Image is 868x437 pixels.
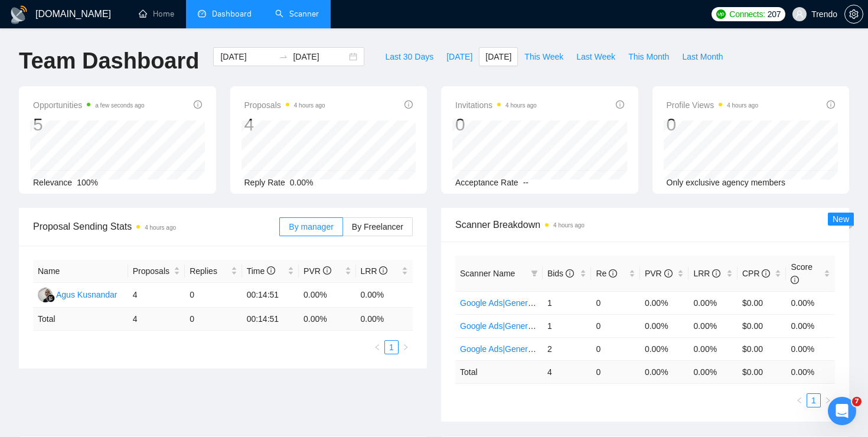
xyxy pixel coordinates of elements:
span: right [402,344,409,351]
span: Invitations [455,98,537,112]
div: Agus Kusnandar [56,288,118,301]
a: Google Ads|General|[GEOGRAPHIC_DATA]| [460,298,625,308]
td: 0.00 % [640,360,689,383]
span: info-circle [762,269,770,278]
li: Previous Page [792,393,807,407]
td: 0.00 % [299,308,355,331]
span: Proposals [244,98,325,112]
span: Re [596,269,617,278]
span: info-circle [194,100,202,109]
span: Opportunities [33,98,145,112]
span: CPR [742,269,770,278]
span: LRR [361,266,388,276]
span: filter [531,270,538,277]
span: PVR [645,269,673,278]
input: Start date [220,50,274,63]
a: 1 [385,341,398,354]
span: -- [523,178,528,187]
time: a few seconds ago [95,102,144,109]
span: LRR [693,269,720,278]
span: info-circle [404,100,413,109]
span: dashboard [198,9,206,18]
li: 1 [384,340,399,354]
span: swap-right [279,52,288,61]
iframe: Intercom live chat [828,397,856,425]
td: Total [33,308,128,331]
button: [DATE] [479,47,518,66]
td: 00:14:51 [242,283,299,308]
li: 1 [807,393,821,407]
td: 0 [591,337,640,360]
span: Bids [547,269,574,278]
td: 0.00% [786,291,835,314]
h1: Team Dashboard [19,47,199,75]
div: 0 [667,113,759,136]
td: 1 [543,314,592,337]
span: info-circle [609,269,617,278]
span: Only exclusive agency members [667,178,786,187]
td: 0.00% [688,291,738,314]
a: searchScanner [275,9,319,19]
div: 4 [244,113,325,136]
td: 00:14:51 [242,308,299,331]
td: 0.00 % [356,308,413,331]
td: 1 [543,291,592,314]
a: setting [844,9,863,19]
a: homeHome [139,9,174,19]
span: Score [791,262,812,285]
button: Last 30 Days [378,47,440,66]
button: [DATE] [440,47,479,66]
td: 0.00% [688,314,738,337]
td: 0 [591,291,640,314]
td: 2 [543,337,592,360]
span: Time [247,266,275,276]
td: $0.00 [738,314,787,337]
time: 4 hours ago [727,102,758,109]
img: logo [9,5,28,24]
td: 0 [185,308,242,331]
span: This Month [628,50,669,63]
img: AK [38,288,53,302]
a: Google Ads|General|EU+[GEOGRAPHIC_DATA]| [460,344,641,354]
span: setting [845,9,863,19]
td: $0.00 [738,337,787,360]
span: info-circle [712,269,720,278]
span: By manager [289,222,333,231]
td: 0.00% [640,337,689,360]
span: Profile Views [667,98,759,112]
span: Last Month [682,50,723,63]
th: Name [33,260,128,283]
td: 0.00% [786,314,835,337]
button: This Month [622,47,676,66]
td: 0 [591,360,640,383]
span: 0.00% [290,178,314,187]
td: 0 [591,314,640,337]
span: info-circle [664,269,673,278]
span: PVR [304,266,331,276]
span: Proposals [133,265,171,278]
span: left [374,344,381,351]
input: End date [293,50,347,63]
td: 0.00 % [786,360,835,383]
img: gigradar-bm.png [47,294,55,302]
span: Acceptance Rate [455,178,518,187]
span: right [824,397,831,404]
td: 0.00% [640,314,689,337]
span: By Freelancer [352,222,403,231]
td: 0.00% [688,337,738,360]
time: 4 hours ago [294,102,325,109]
span: info-circle [267,266,275,275]
span: info-circle [827,100,835,109]
div: 0 [455,113,537,136]
span: Proposal Sending Stats [33,219,279,234]
span: to [279,52,288,61]
li: Previous Page [370,340,384,354]
a: Google Ads|General|Other World| [460,321,583,331]
button: setting [844,5,863,24]
img: upwork-logo.png [716,9,726,19]
button: left [792,393,807,407]
th: Proposals [128,260,185,283]
span: Last Week [576,50,615,63]
li: Next Page [821,393,835,407]
span: user [795,10,804,18]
